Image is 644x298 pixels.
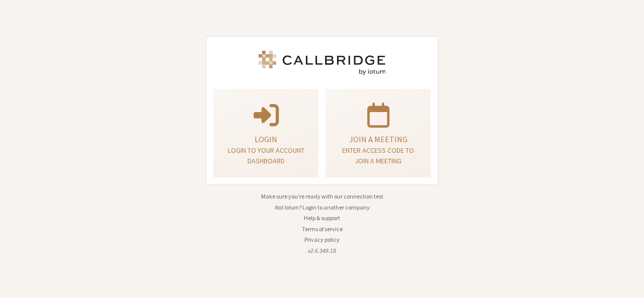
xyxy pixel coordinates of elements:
button: Login to another company [302,203,370,212]
a: Help & support [304,214,340,222]
button: LoginLogin to your account dashboard [213,89,318,178]
a: Privacy policy [304,236,340,243]
img: Iotum [257,51,387,75]
a: Terms of service [302,225,343,233]
p: Login [226,133,306,145]
p: Enter access code to join a meeting [338,145,418,166]
p: Login to your account dashboard [226,145,306,166]
li: v2.6.349.18 [206,246,438,255]
a: Join a meetingEnter access code to join a meeting [326,89,431,178]
iframe: Chat [619,272,636,291]
a: Make sure you're ready with our connection test [261,192,383,200]
li: Not Iotum? [206,203,438,212]
p: Join a meeting [338,133,418,145]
